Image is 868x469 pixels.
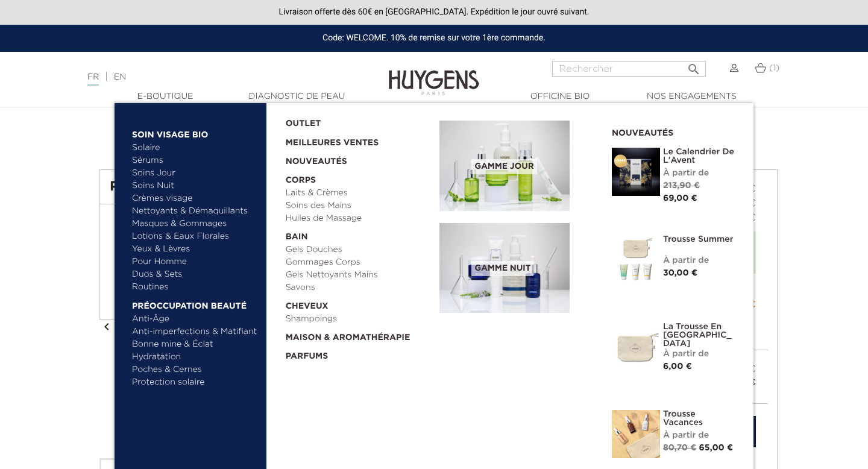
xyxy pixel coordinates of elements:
[699,444,734,452] span: 65,00 €
[99,113,769,146] iframe: PayPal Message 1
[663,410,735,427] a: Trousse Vacances
[631,90,752,103] a: Nos engagements
[286,326,432,344] a: Maison & Aromathérapie
[439,121,594,211] a: Gamme jour
[439,223,570,313] img: routine_nuit_banner.jpg
[132,230,258,243] a: Lotions & Eaux Florales
[612,235,660,283] img: Trousse Summer
[99,319,114,334] i: chevron_left
[769,64,779,72] span: (1)
[500,90,620,103] a: Officine Bio
[286,269,432,282] a: Gels Nettoyants Mains
[471,261,533,276] span: Gamme nuit
[663,444,696,452] span: 80,70 €
[663,254,735,267] div: À partir de
[132,268,258,281] a: Duos & Sets
[132,313,258,326] a: Anti-Âge
[81,70,353,84] div: |
[87,73,99,86] a: FR
[132,122,258,142] a: Soin Visage Bio
[286,225,432,244] a: Bain
[439,121,570,211] img: routine_jour_banner.jpg
[663,348,735,360] div: À partir de
[612,410,660,458] img: La Trousse vacances
[132,256,258,268] a: Pour Homme
[286,282,432,294] a: Savons
[663,194,697,203] span: 69,00 €
[105,90,225,103] a: E-Boutique
[132,376,258,389] a: Protection solaire
[132,326,258,338] a: Anti-imperfections & Matifiant
[132,294,258,313] a: Préoccupation beauté
[286,294,432,313] a: Cheveux
[755,63,779,73] a: (1)
[132,205,258,218] a: Nettoyants & Démaquillants
[389,51,479,97] img: Huygens
[132,351,258,364] a: Hydratation
[663,148,735,165] a: Le Calendrier de L'Avent
[663,167,735,180] div: À partir de
[612,148,660,196] img: Le Calendrier de L'Avent
[132,142,258,154] a: Solaire
[286,244,432,256] a: Gels Douches
[132,281,258,294] a: Routines
[663,429,735,442] div: À partir de
[286,344,432,363] a: Parfums
[132,243,258,256] a: Yeux & Lèvres
[286,150,432,168] a: Nouveautés
[286,212,432,225] a: Huiles de Massage
[132,338,258,351] a: Bonne mine & Éclat
[286,313,432,326] a: Shampoings
[99,323,204,331] a: chevron_leftContinuer mes achats
[286,112,421,130] a: OUTLET
[286,200,432,212] a: Soins des Mains
[663,269,697,277] span: 30,00 €
[663,235,735,244] a: Trousse Summer
[286,187,432,200] a: Laits & Crèmes
[132,192,258,205] a: Crèmes visage
[132,364,258,376] a: Poches & Cernes
[612,323,660,371] img: La Trousse en Coton
[663,362,692,371] span: 6,00 €
[286,130,421,150] a: Meilleures Ventes
[132,218,258,230] a: Masques & Gommages
[286,168,432,187] a: Corps
[286,256,432,269] a: Gommages Corps
[663,323,735,348] a: La Trousse en [GEOGRAPHIC_DATA]
[236,90,357,103] a: Diagnostic de peau
[110,180,529,194] h1: Panier
[114,73,126,81] a: EN
[552,61,706,77] input: Rechercher
[612,124,735,139] h2: Nouveautés
[132,154,258,167] a: Sérums
[132,167,258,180] a: Soins Jour
[132,180,247,192] a: Soins Nuit
[439,223,594,313] a: Gamme nuit
[687,58,701,73] i: 
[663,181,700,190] span: 213,90 €
[471,159,536,174] span: Gamme jour
[683,57,705,74] button: 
